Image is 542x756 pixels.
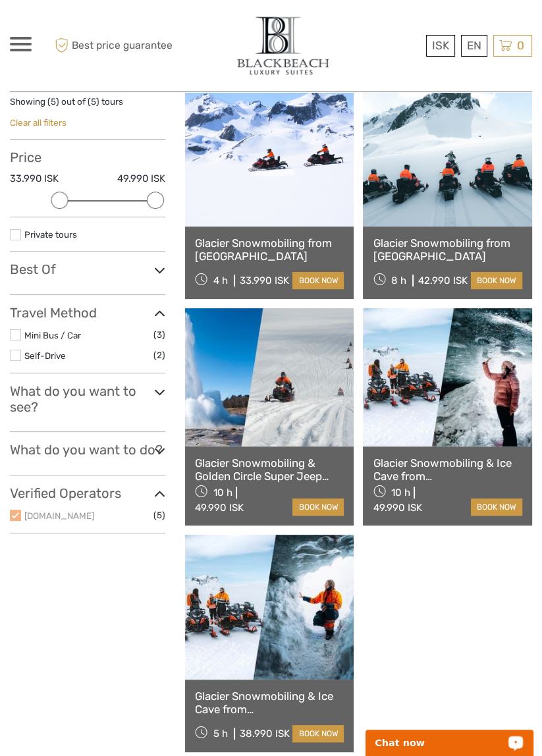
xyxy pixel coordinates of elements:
[24,229,77,240] a: Private tours
[292,725,344,742] a: book now
[153,508,165,523] span: (5)
[432,39,449,52] span: ISK
[24,330,81,340] a: Mini Bus / Car
[195,689,344,716] a: Glacier Snowmobiling & Ice Cave from [GEOGRAPHIC_DATA]
[153,348,165,363] span: (2)
[461,35,487,57] div: EN
[471,272,522,289] a: book now
[117,172,165,186] label: 49.990 ISK
[10,117,67,128] a: Clear all filters
[195,456,344,483] a: Glacier Snowmobiling & Golden Circle Super Jeep Adventure
[153,327,165,342] span: (3)
[10,95,165,116] div: Showing ( ) out of ( ) tours
[240,728,290,740] div: 38.990 ISK
[373,236,522,263] a: Glacier Snowmobiling from [GEOGRAPHIC_DATA]
[24,350,66,361] a: Self-Drive
[10,305,165,321] h3: Travel Method
[10,261,165,277] h3: Best Of
[240,275,289,286] div: 33.990 ISK
[292,272,344,289] a: book now
[213,728,228,740] span: 5 h
[195,502,244,514] div: 49.990 ISK
[471,499,522,516] a: book now
[195,236,344,263] a: Glacier Snowmobiling from [GEOGRAPHIC_DATA]
[91,95,96,108] label: 5
[391,275,406,286] span: 8 h
[391,487,410,499] span: 10 h
[213,487,232,499] span: 10 h
[373,456,522,483] a: Glacier Snowmobiling & Ice Cave from [GEOGRAPHIC_DATA]
[292,499,344,516] a: book now
[373,502,421,514] div: 49.990 ISK
[10,442,165,458] h3: What do you want to do?
[418,275,468,286] div: 42.990 ISK
[10,485,165,501] h3: Verified Operators
[51,35,173,57] span: Best price guarantee
[10,172,59,186] label: 33.990 ISK
[515,39,526,52] span: 0
[10,383,165,416] h3: What do you want to see?
[51,95,56,108] label: 5
[357,715,542,756] iframe: LiveChat chat widget
[230,13,335,78] img: 821-d0172702-669c-46bc-8e7c-1716aae4eeb1_logo_big.jpg
[213,275,228,286] span: 4 h
[10,149,165,165] h3: Price
[24,510,94,521] a: [DOMAIN_NAME]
